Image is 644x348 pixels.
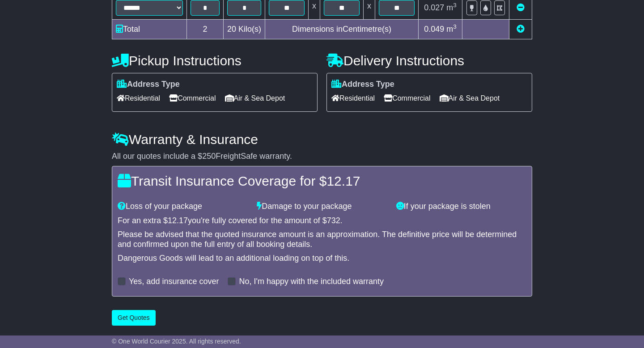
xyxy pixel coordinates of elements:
[224,19,265,39] td: Kilo(s)
[118,230,526,249] div: Please be advised that the quoted insurance amount is an approximation. The definitive price will...
[424,25,444,34] span: 0.049
[326,174,360,188] span: 12.17
[517,3,525,12] a: Remove this item
[168,216,188,225] span: 12.17
[446,25,457,34] span: m
[187,19,224,39] td: 2
[118,216,526,226] div: For an extra $ you're fully covered for the amount of $ .
[453,23,457,30] sup: 3
[112,53,318,68] h4: Pickup Instructions
[118,254,526,263] div: Dangerous Goods will lead to an additional loading on top of this.
[169,91,216,105] span: Commercial
[112,152,532,161] div: All our quotes include a $ FreightSafe warranty.
[392,202,531,212] div: If your package is stolen
[202,152,216,161] span: 250
[113,202,252,212] div: Loss of your package
[384,91,430,105] span: Commercial
[112,19,187,39] td: Total
[517,25,525,34] a: Add new item
[227,25,236,34] span: 20
[252,202,391,212] div: Damage to your package
[112,132,532,147] h4: Warranty & Insurance
[446,3,457,12] span: m
[225,91,285,105] span: Air & Sea Depot
[117,80,180,89] label: Address Type
[239,277,384,287] label: No, I'm happy with the included warranty
[440,91,500,105] span: Air & Sea Depot
[118,174,526,188] h4: Transit Insurance Coverage for $
[327,216,340,225] span: 732
[129,277,219,287] label: Yes, add insurance cover
[265,19,419,39] td: Dimensions in Centimetre(s)
[112,338,241,345] span: © One World Courier 2025. All rights reserved.
[331,80,394,89] label: Address Type
[331,91,375,105] span: Residential
[117,91,160,105] span: Residential
[326,53,532,68] h4: Delivery Instructions
[112,310,156,326] button: Get Quotes
[424,3,444,12] span: 0.027
[453,2,457,8] sup: 3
